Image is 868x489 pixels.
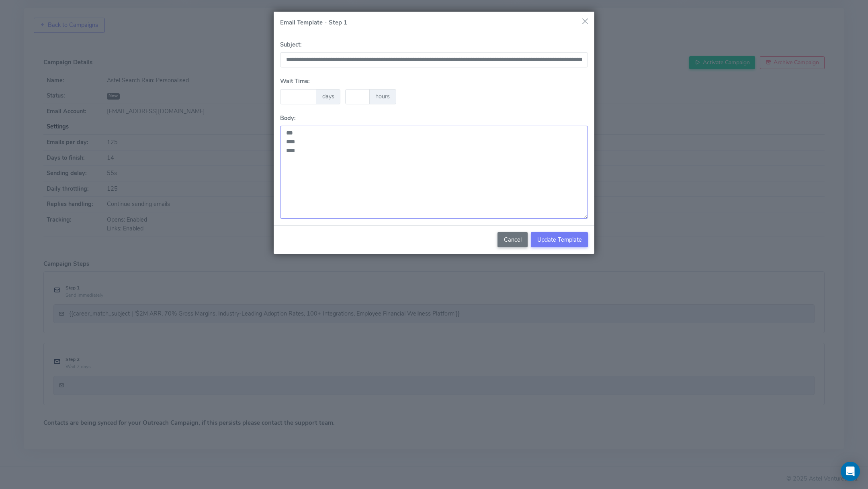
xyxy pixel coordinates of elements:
[369,89,396,104] span: hours
[280,77,310,86] label: Wait Time:
[280,41,302,49] label: Subject:
[537,236,582,244] span: Update Template
[841,462,860,481] div: Open Intercom Messenger
[531,232,588,247] button: Update Template
[497,232,528,247] button: Cancel
[280,18,347,27] h5: Email Template - Step 1
[316,89,340,104] span: days
[280,114,296,123] label: Body:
